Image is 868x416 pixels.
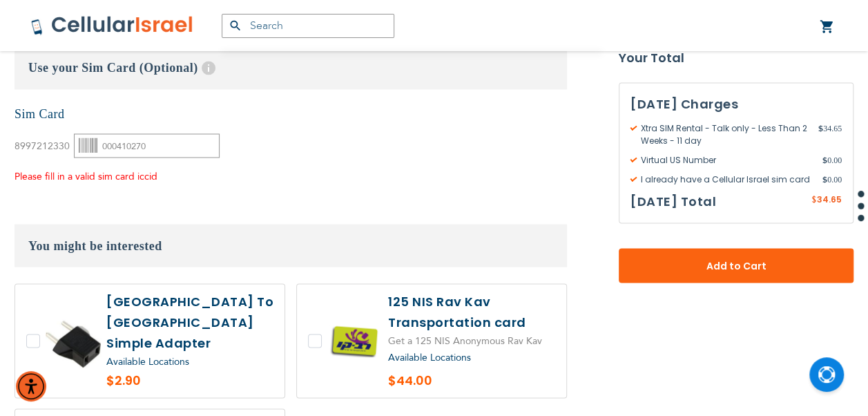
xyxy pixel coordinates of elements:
strong: Your Total [619,48,853,69]
span: I already have a Cellular Israel sim card [630,173,822,186]
span: $ [822,173,827,186]
input: Please enter 9-10 digits or 17-20 digits. [74,133,220,158]
span: 0.00 [822,173,842,186]
h3: [DATE] Total [630,191,716,212]
div: Please fill in a valid sim card iccid [15,168,220,185]
h3: Use your Sim Card (Optional) [15,46,567,89]
span: 34.65 [817,193,842,205]
span: Add to Cart [664,259,808,274]
a: Sim Card [15,107,65,121]
span: 34.65 [818,122,842,147]
h3: [DATE] Charges [630,95,842,115]
span: $ [818,122,823,135]
span: 0.00 [822,154,842,167]
span: $ [822,154,827,167]
img: Cellular Israel [30,15,194,36]
span: Virtual US Number [630,154,822,167]
a: Available Locations [106,354,189,368]
span: You might be interested [28,238,162,252]
input: Search [222,14,394,38]
a: Available Locations [388,350,471,363]
span: $ [811,194,817,207]
div: Accessibility Menu [16,371,46,401]
button: Add to Cart [619,249,853,283]
span: Xtra SIM Rental - Talk only - Less Than 2 Weeks - 11 day [630,122,818,147]
span: 8997212330 [15,139,70,152]
span: Help [202,61,215,75]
